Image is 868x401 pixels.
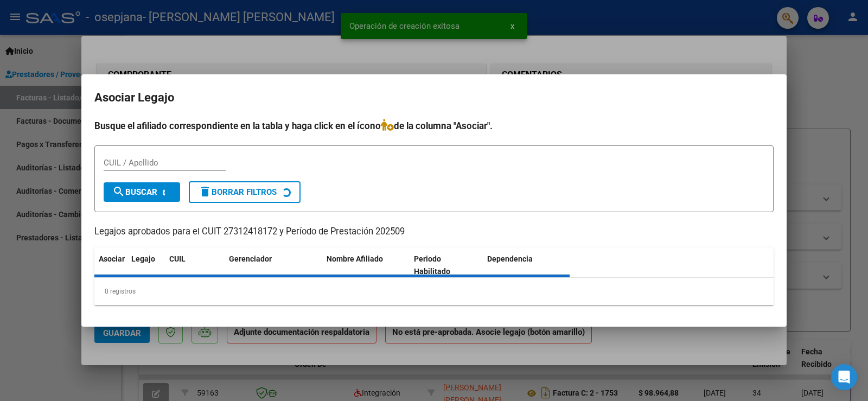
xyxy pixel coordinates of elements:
[94,225,774,239] p: Legajos aprobados para el CUIT 27312418172 y Período de Prestación 202509
[483,247,570,283] datatable-header-cell: Dependencia
[104,182,180,202] button: Buscar
[199,185,212,198] mat-icon: delete
[229,254,272,263] span: Gerenciador
[94,278,774,305] div: 0 registros
[112,187,157,197] span: Buscar
[94,119,774,133] h4: Busque el afiliado correspondiente en la tabla y haga click en el ícono de la columna "Asociar".
[165,247,225,283] datatable-header-cell: CUIL
[414,254,450,276] span: Periodo Habilitado
[94,247,127,283] datatable-header-cell: Asociar
[94,87,774,108] h2: Asociar Legajo
[99,254,125,263] span: Asociar
[322,247,410,283] datatable-header-cell: Nombre Afiliado
[112,185,125,198] mat-icon: search
[131,254,155,263] span: Legajo
[327,254,383,263] span: Nombre Afiliado
[127,247,165,283] datatable-header-cell: Legajo
[169,254,186,263] span: CUIL
[487,254,533,263] span: Dependencia
[225,247,322,283] datatable-header-cell: Gerenciador
[831,364,857,390] div: Open Intercom Messenger
[189,181,301,203] button: Borrar Filtros
[199,187,277,197] span: Borrar Filtros
[410,247,483,283] datatable-header-cell: Periodo Habilitado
